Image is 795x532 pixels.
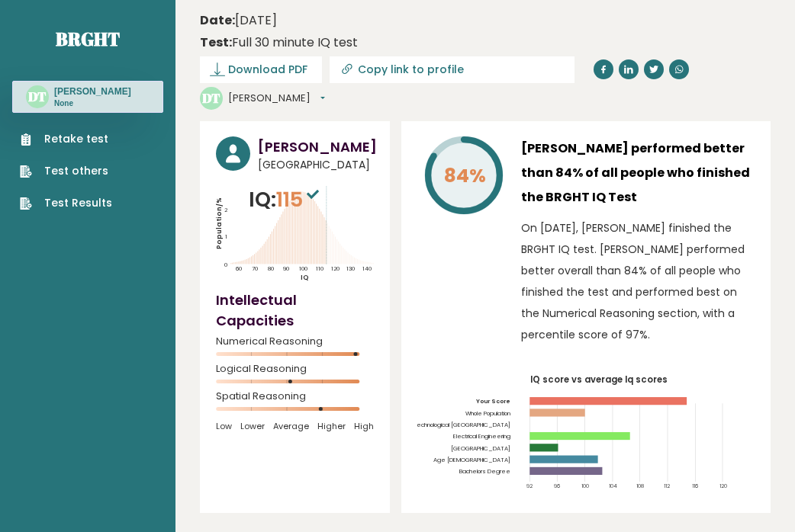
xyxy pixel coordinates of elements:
h3: [PERSON_NAME] [54,85,131,98]
tspan: 130 [346,265,355,272]
span: High [354,421,374,431]
a: Test others [20,163,112,179]
text: DT [28,88,47,105]
span: Lower [240,421,265,431]
span: Numerical Reasoning [216,338,374,345]
b: Date: [200,11,235,29]
h3: [PERSON_NAME] [258,136,377,157]
span: Higher [317,421,346,431]
div: Full 30 minute IQ test [200,34,358,52]
span: Logical Reasoning [216,366,374,372]
a: Test Results [20,195,112,211]
tspan: Your Score [477,397,511,405]
time: [DATE] [200,11,277,30]
a: Retake test [20,131,112,147]
tspan: Population/% [214,197,224,249]
span: [GEOGRAPHIC_DATA] [258,157,377,173]
tspan: 0 [224,261,227,268]
tspan: 120 [331,265,340,272]
tspan: [GEOGRAPHIC_DATA] [452,444,511,453]
tspan: 100 [299,265,307,272]
tspan: 116 [692,482,698,489]
tspan: 112 [665,482,671,489]
tspan: Technological [GEOGRAPHIC_DATA] [414,421,511,429]
tspan: 84% [444,162,486,189]
span: Low [216,421,232,431]
tspan: 100 [581,482,589,489]
tspan: 2 [224,207,228,213]
tspan: Age [DEMOGRAPHIC_DATA] [434,456,511,464]
tspan: 110 [316,265,323,272]
tspan: Bachelors Degree [460,467,511,476]
tspan: 104 [610,482,618,489]
tspan: Electrical Engineering [454,432,511,441]
tspan: IQ score vs average Iq scores [530,373,668,386]
span: Average [273,421,309,431]
tspan: 96 [554,482,560,489]
tspan: Whole Population [466,409,511,418]
p: On [DATE], [PERSON_NAME] finished the BRGHT IQ test. [PERSON_NAME] performed better overall than ... [521,217,755,345]
tspan: 120 [719,482,727,489]
tspan: IQ [301,273,309,282]
tspan: 90 [283,265,289,272]
b: Test: [200,34,232,51]
text: DT [202,89,220,107]
tspan: 80 [268,265,274,272]
tspan: 70 [252,265,258,272]
tspan: 1 [225,234,227,241]
tspan: 108 [637,482,645,489]
span: 115 [276,185,323,213]
a: Download PDF [200,56,322,83]
button: [PERSON_NAME] [228,91,325,106]
p: None [54,98,131,109]
tspan: 92 [526,482,533,489]
h4: Intellectual Capacities [216,290,374,331]
tspan: 140 [362,265,372,272]
a: Brght [56,27,120,51]
tspan: 60 [236,265,242,272]
h3: [PERSON_NAME] performed better than 84% of all people who finished the BRGHT IQ Test [521,136,755,210]
span: Spatial Reasoning [216,393,374,399]
p: IQ: [249,184,323,215]
span: Download PDF [228,62,307,78]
